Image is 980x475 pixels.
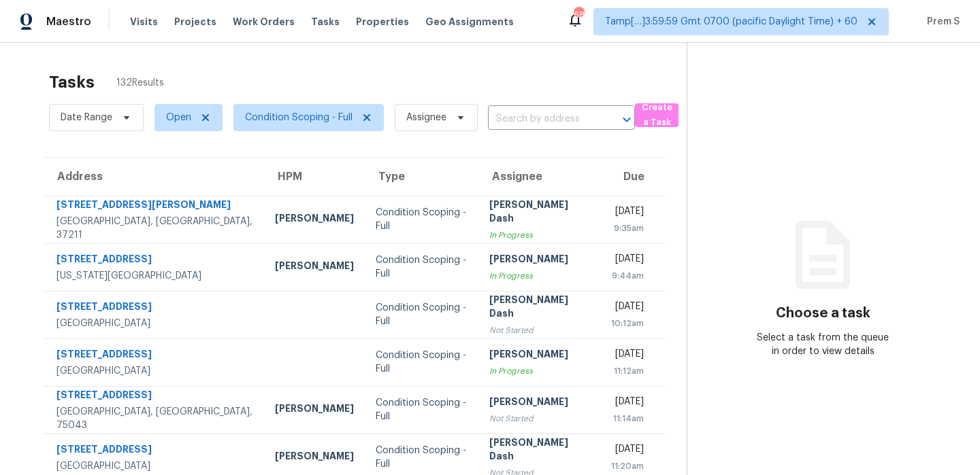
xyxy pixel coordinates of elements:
span: Open [166,111,191,124]
div: [STREET_ADDRESS] [56,347,253,364]
div: [STREET_ADDRESS] [56,388,253,405]
div: Condition Scoping - Full [376,396,468,423]
div: Not Started [489,412,588,425]
span: 132 Results [116,76,164,90]
div: [DATE] [610,205,644,222]
div: [GEOGRAPHIC_DATA] [56,459,253,473]
th: Due [599,158,665,196]
div: [PERSON_NAME] [275,449,354,466]
span: Geo Assignments [425,15,514,29]
div: [PERSON_NAME] Dash [489,293,588,323]
span: Properties [356,15,409,29]
div: [GEOGRAPHIC_DATA] [56,364,253,378]
span: Prem S [921,15,960,29]
div: Condition Scoping - Full [376,301,468,328]
div: [DATE] [610,347,644,364]
div: Not Started [489,323,588,337]
span: Condition Scoping - Full [245,111,353,124]
div: Condition Scoping - Full [376,206,468,233]
div: [PERSON_NAME] [489,347,588,364]
th: Assignee [478,158,599,196]
span: Projects [174,15,216,29]
input: Search by address [488,109,597,130]
div: [PERSON_NAME] [275,259,354,276]
span: Tamp[…]3:59:59 Gmt 0700 (pacific Daylight Time) + 60 [605,15,857,29]
button: Open [617,110,636,129]
div: In Progress [489,269,588,283]
th: Address [44,158,264,196]
span: Assignee [406,111,446,124]
button: Create a Task [635,103,679,127]
span: Create a Task [642,100,672,131]
div: In Progress [489,364,588,378]
span: Date Range [61,111,112,124]
div: [GEOGRAPHIC_DATA], [GEOGRAPHIC_DATA], 75043 [56,405,253,432]
span: Maestro [46,15,91,29]
div: 10:12am [610,317,644,330]
div: In Progress [489,228,588,242]
div: [PERSON_NAME] [275,211,354,228]
div: Condition Scoping - Full [376,253,468,281]
div: [STREET_ADDRESS][PERSON_NAME] [56,198,253,215]
div: 11:20am [610,459,644,473]
span: Work Orders [233,15,295,29]
div: [DATE] [610,252,644,269]
div: [PERSON_NAME] [489,395,588,412]
span: Visits [130,15,158,29]
div: [PERSON_NAME] Dash [489,198,588,228]
th: Type [365,158,478,196]
th: HPM [264,158,365,196]
div: [DATE] [610,395,644,412]
div: [DATE] [610,300,644,317]
div: [GEOGRAPHIC_DATA] [56,317,253,330]
h2: Tasks [49,75,95,89]
div: 11:12am [610,364,644,378]
div: [PERSON_NAME] Dash [489,436,588,466]
div: 9:44am [610,269,644,283]
div: 11:14am [610,412,644,425]
div: Condition Scoping - Full [376,349,468,376]
div: 686 [574,8,583,22]
div: [STREET_ADDRESS] [56,300,253,317]
span: Tasks [311,17,340,27]
div: [PERSON_NAME] [489,252,588,269]
div: [STREET_ADDRESS] [56,252,253,269]
div: [GEOGRAPHIC_DATA], [GEOGRAPHIC_DATA], 37211 [56,215,253,242]
div: Condition Scoping - Full [376,444,468,471]
div: [DATE] [610,442,644,459]
div: Select a task from the queue in order to view details [755,331,891,358]
h3: Choose a task [776,306,870,320]
div: [PERSON_NAME] [275,402,354,419]
div: [STREET_ADDRESS] [56,442,253,459]
div: [US_STATE][GEOGRAPHIC_DATA] [56,269,253,283]
div: 9:35am [610,222,644,235]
